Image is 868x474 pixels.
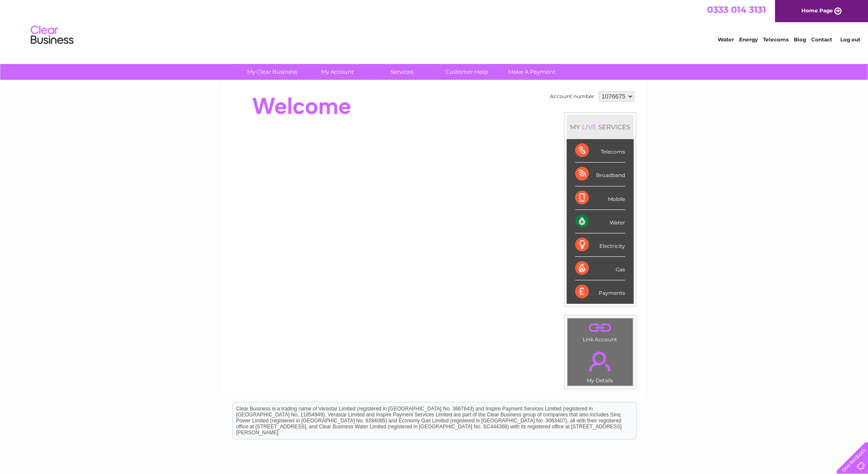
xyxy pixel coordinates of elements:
[580,123,598,131] div: LIVE
[432,64,502,80] a: Customer Help
[570,320,631,335] a: .
[575,257,625,280] div: Gas
[233,5,636,41] div: Clear Business is a trading name of Verastar Limited (registered in [GEOGRAPHIC_DATA] No. 3667643...
[840,36,860,43] a: Log out
[567,318,633,345] td: Link Account
[707,4,766,15] a: 0333 014 3131
[794,36,806,43] a: Blog
[575,210,625,233] div: Water
[575,280,625,303] div: Payments
[567,344,633,386] td: My Details
[237,64,307,80] a: My Clear Business
[30,22,74,48] img: logo.png
[575,233,625,257] div: Electricity
[575,163,625,186] div: Broadband
[763,36,789,43] a: Telecoms
[302,64,372,80] a: My Account
[367,64,437,80] a: Services
[575,139,625,163] div: Telecoms
[811,36,832,43] a: Contact
[497,64,567,80] a: Make A Payment
[548,89,596,104] td: Account number
[739,36,758,43] a: Energy
[570,346,631,376] a: .
[567,115,634,139] div: MY SERVICES
[718,36,734,43] a: Water
[575,186,625,210] div: Mobile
